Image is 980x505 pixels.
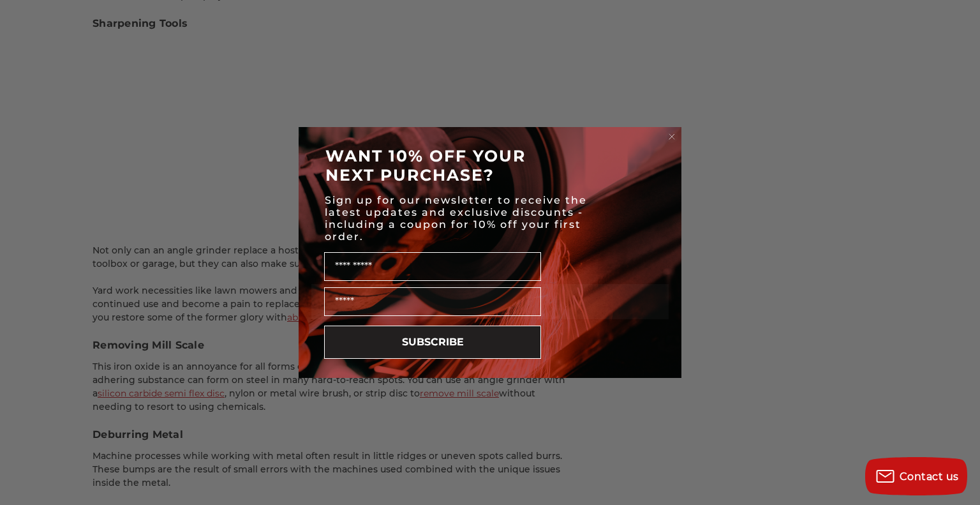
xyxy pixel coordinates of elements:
[325,194,587,243] span: Sign up for our newsletter to receive the latest updates and exclusive discounts - including a co...
[900,471,959,483] span: Contact us
[324,326,541,359] button: SUBSCRIBE
[324,287,541,316] input: Email
[665,130,678,143] button: Close dialog
[865,457,967,495] button: Contact us
[325,146,526,185] span: WANT 10% OFF YOUR NEXT PURCHASE?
